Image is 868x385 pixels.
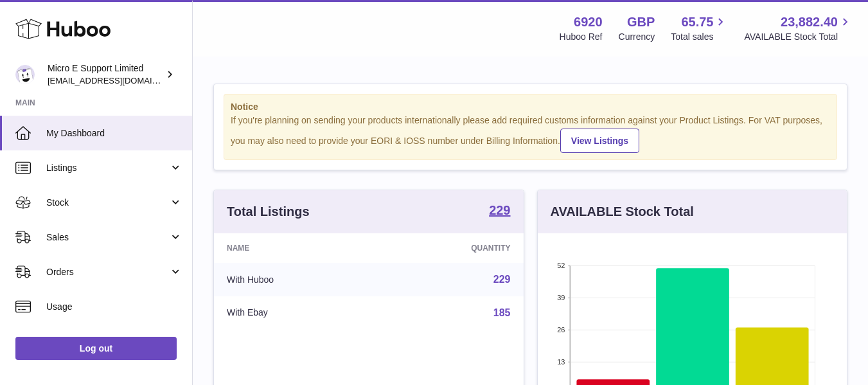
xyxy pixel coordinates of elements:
a: Log out [15,337,177,360]
strong: GBP [627,13,655,31]
span: Stock [46,197,169,209]
div: Micro E Support Limited [48,62,163,87]
span: My Dashboard [46,127,182,139]
strong: 6920 [574,13,603,31]
div: Currency [619,31,655,43]
strong: Notice [231,101,830,113]
text: 52 [557,262,565,269]
a: 229 [489,204,510,219]
text: 13 [557,358,565,366]
td: With Ebay [214,296,377,330]
div: If you're planning on sending your products internationally please add required customs informati... [231,114,830,153]
span: AVAILABLE Stock Total [744,31,853,43]
strong: 229 [489,204,510,217]
a: 23,882.40 AVAILABLE Stock Total [744,13,853,43]
text: 39 [557,294,565,301]
td: With Huboo [214,263,377,296]
a: 65.75 Total sales [671,13,728,43]
span: 23,882.40 [781,13,838,31]
th: Quantity [377,233,524,263]
img: contact@micropcsupport.com [15,65,35,84]
th: Name [214,233,377,263]
span: Sales [46,231,169,244]
a: 229 [493,274,511,285]
text: 26 [557,326,565,334]
span: 65.75 [681,13,713,31]
div: Huboo Ref [560,31,603,43]
span: Orders [46,266,169,278]
span: Listings [46,162,169,174]
span: Total sales [671,31,728,43]
h3: AVAILABLE Stock Total [551,203,694,220]
a: View Listings [560,129,639,153]
span: [EMAIL_ADDRESS][DOMAIN_NAME] [48,75,189,85]
a: 185 [493,307,511,318]
span: Usage [46,301,182,313]
h3: Total Listings [227,203,310,220]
